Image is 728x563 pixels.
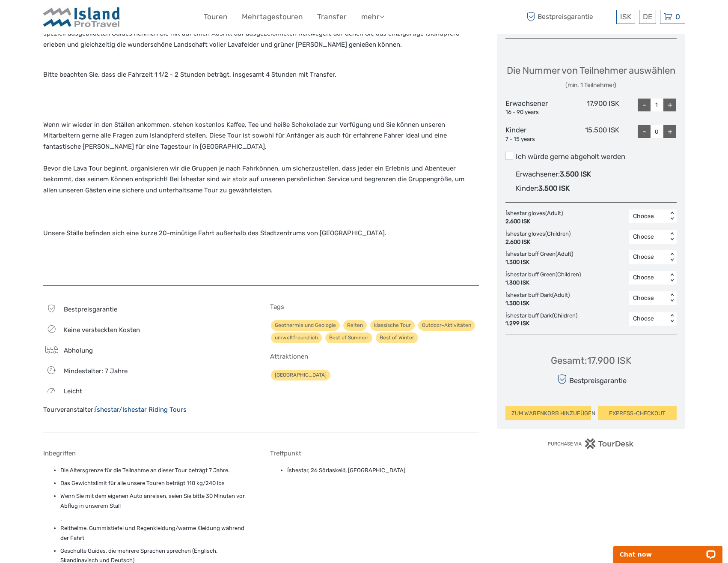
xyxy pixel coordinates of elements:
[317,11,347,23] a: Transfer
[505,99,562,117] div: Erwachsener
[418,320,475,331] a: Outdoor-Aktivitäten
[638,99,651,111] div: -
[325,332,372,343] a: Best of Summer
[505,299,570,308] div: 1.300 ISK
[43,206,479,239] p: Unsere Ställe befinden sich eine kurze 20-minütige Fahrt außerhalb des Stadtzentrums von [GEOGRAP...
[204,11,227,23] a: Touren
[516,184,538,192] span: Kinder :
[562,99,619,117] div: 17.900 ISK
[663,99,676,111] div: +
[95,406,187,413] a: Íshestar/Ishestar Riding Tours
[505,238,571,246] div: 2.600 ISK
[505,152,677,162] label: Ich würde gerne abgeholt werden
[270,303,479,311] h5: Tags
[60,524,252,543] li: Reithelme, Gummistiefel und Regenkleidung/warme Kleidung während der Fahrt
[271,370,330,380] a: [GEOGRAPHIC_DATA]
[505,291,574,308] div: Íshestar buff Dark (Adult)
[505,320,577,328] div: 1.299 ISK
[505,125,562,143] div: Kinder
[45,367,57,373] span: 7
[633,253,663,261] div: Choose
[270,353,479,360] h5: Attraktionen
[43,6,120,27] img: Iceland ProTravel
[633,233,663,241] div: Choose
[271,320,340,331] a: Geothermie und Geologie
[505,312,582,328] div: Íshestar buff Dark (Children)
[525,10,614,24] span: Bestpreisgarantie
[639,10,656,24] div: DE
[60,479,252,488] li: Das Gewichtslimit für alle unsere Touren beträgt 110 kg/240 lbs
[516,170,560,178] span: Erwachsener :
[505,135,562,144] div: 7 - 15 years
[668,232,675,241] div: < >
[663,125,676,138] div: +
[674,12,681,21] span: 0
[668,314,675,323] div: < >
[633,212,663,221] div: Choose
[64,367,128,375] span: Mindestalter: 7 Jahre
[598,406,677,421] button: EXPRESS-CHECKOUT
[505,218,563,226] div: 2.600 ISK
[64,387,82,395] span: leicht
[505,406,591,421] button: ZUM WARENKORB HINZUFÜGEN
[507,64,675,89] div: Die Nummer von Teilnehmer auswählen
[505,250,577,267] div: Íshestar buff Green (Adult)
[242,11,303,23] a: Mehrtagestouren
[505,230,575,246] div: Íshestar gloves (Children)
[43,405,252,414] div: Tourveranstalter:
[271,332,322,343] a: umweltfreundlich
[633,273,663,282] div: Choose
[668,273,675,282] div: < >
[547,438,634,449] img: PurchaseViaTourDesk.png
[43,449,252,457] h5: Inbegriffen
[505,271,585,287] div: Íshestar buff Green (Children)
[560,170,591,178] span: 3.500 ISK
[64,347,93,354] span: Abholung
[361,11,384,23] a: mehr
[638,125,651,138] div: -
[507,81,675,90] div: (min. 1 Teilnehmer)
[668,212,675,221] div: < >
[633,314,663,323] div: Choose
[370,320,415,331] a: klassische Tour
[60,491,252,511] li: Wenn Sie mit dem eigenen Auto anreisen, seien Sie bitte 30 Minuten vor Abflug in unserem Stall
[60,466,252,475] li: Die Altersgrenze für die Teilnahme an dieser Tour beträgt 7 Jahre.
[620,12,631,21] span: ISK
[633,294,663,302] div: Choose
[551,354,631,367] div: Gesamt : 17.900 ISK
[43,69,479,81] p: Bitte beachten Sie, dass die Fahrzeit 1 1/2 - 2 Stunden beträgt, insgesamt 4 Stunden mit Transfer.
[64,305,117,313] span: Bestpreisgarantie
[608,536,728,563] iframe: LiveChat chat widget
[668,293,675,302] div: < >
[343,320,367,331] a: Reiten
[505,210,567,226] div: Íshestar gloves (Adult)
[505,258,573,267] div: 1.300 ISK
[287,466,479,475] li: Íshestar, 26 Sörlaskeið, [GEOGRAPHIC_DATA]
[668,253,675,262] div: < >
[270,449,479,457] h5: Treffpunkt
[43,120,479,196] p: Wenn wir wieder in den Ställen ankommen, stehen kostenlos Kaffee, Tee und heiße Schokolade zur Ve...
[538,184,570,192] span: 3.500 ISK
[376,332,418,343] a: Best of Winter
[505,279,581,287] div: 1.300 ISK
[562,125,619,143] div: 15.500 ISK
[64,326,140,334] span: Keine versteckten Kosten
[555,372,627,387] div: Bestpreisgarantie
[505,108,562,117] div: 16 - 90 years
